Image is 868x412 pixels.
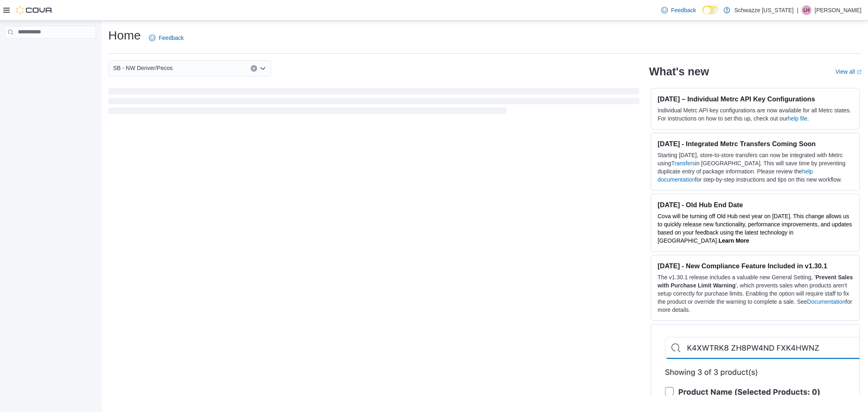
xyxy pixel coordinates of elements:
a: help documentation [658,168,813,183]
span: Cova will be turning off Old Hub next year on [DATE]. This change allows us to quickly release ne... [658,213,852,244]
h3: [DATE] - Old Hub End Date [658,201,853,209]
a: View allExternal link [835,68,861,75]
h3: [DATE] - Integrated Metrc Transfers Coming Soon [658,140,853,148]
span: Feedback [671,6,696,14]
p: Starting [DATE], store-to-store transfers can now be integrated with Metrc using in [GEOGRAPHIC_D... [658,151,853,184]
h1: Home [108,27,141,44]
p: Individual Metrc API key configurations are now available for all Metrc states. For instructions ... [658,106,853,123]
a: Transfers [671,160,695,167]
a: Feedback [146,30,187,46]
button: Clear input [251,65,257,72]
span: Feedback [159,34,184,42]
img: Cova [16,6,53,14]
a: help file [788,115,807,122]
button: Open list of options [260,65,266,72]
p: | [797,5,798,15]
a: Learn More [719,237,749,244]
span: Dark Mode [702,14,703,15]
span: SB - NW Denver/Pecos [113,63,173,73]
input: Dark Mode [702,6,719,14]
svg: External link [857,70,861,75]
h3: [DATE] – Individual Metrc API Key Configurations [658,95,853,103]
span: LH [803,5,809,15]
div: Lindsey Hudson [802,5,811,15]
a: Feedback [658,2,699,18]
strong: Prevent Sales with Purchase Limit Warning [658,274,853,289]
p: The v1.30.1 release includes a valuable new General Setting, ' ', which prevents sales when produ... [658,273,853,314]
h3: [DATE] - New Compliance Feature Included in v1.30.1 [658,262,853,270]
nav: Complex example [5,40,96,60]
p: [PERSON_NAME] [815,5,861,15]
a: Documentation [807,298,845,305]
p: Schwazze [US_STATE] [734,5,794,15]
span: Loading [108,90,639,116]
h2: What's new [649,65,709,78]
